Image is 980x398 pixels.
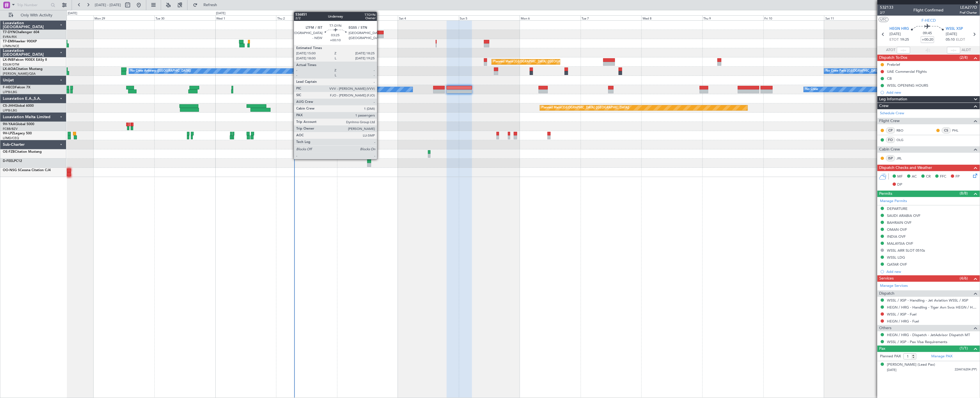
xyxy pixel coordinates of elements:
[887,213,921,218] div: SAUDI ARABIA OVF
[880,198,907,204] a: Manage Permits
[879,103,889,109] span: Crew
[3,58,14,62] span: LX-INB
[960,345,968,351] span: (1/1)
[879,290,895,297] span: Dispatch
[702,15,763,20] div: Thu 9
[130,67,191,75] div: No Crew Antwerp ([GEOGRAPHIC_DATA])
[897,47,910,54] input: --:--
[914,8,944,13] div: Flight Confirmed
[3,104,34,108] a: CS-JHHGlobal 6000
[325,58,378,66] div: Planned Maint [GEOGRAPHIC_DATA]
[154,15,215,20] div: Tue 30
[887,362,935,368] div: [PERSON_NAME] (Lead Pax)
[897,156,909,161] a: JRL
[942,127,951,134] div: CS
[641,15,702,20] div: Wed 8
[886,137,895,143] div: FO
[3,169,51,172] a: OO-NSG SCessna Citation CJ4
[276,15,337,20] div: Thu 2
[68,11,77,16] div: [DATE]
[897,128,909,133] a: RBO
[95,3,121,8] span: [DATE] - [DATE]
[956,174,960,179] span: FP
[3,90,17,94] a: LFPB/LBG
[887,206,908,211] div: DEPARTURE
[3,132,32,135] a: 9H-LPZLegacy 500
[890,26,909,32] span: HEGN HRG
[824,15,885,20] div: Sat 11
[946,37,955,43] span: 05:10
[190,1,224,9] button: Refresh
[886,155,895,161] div: ISP
[3,159,22,163] a: D-FEELPC12
[887,339,948,344] a: WSSL / XSP - Pax Visa Requirements
[887,76,892,81] div: CB
[887,62,900,67] div: Prebrief
[960,190,968,196] span: (8/8)
[879,165,932,171] span: Dispatch Checks and Weather
[960,4,977,10] span: LEA277D
[887,368,897,372] span: [DATE]
[887,241,913,246] div: MALAYSIA OVF
[879,118,900,124] span: Flight Crew
[886,127,895,134] div: CP
[3,31,15,34] span: T7-DYN
[898,174,903,179] span: MF
[826,67,881,75] div: No Crew Paris ([GEOGRAPHIC_DATA])
[879,55,908,61] span: Dispatch To-Dos
[897,137,909,142] a: OLG
[879,17,889,22] button: UTC
[3,72,36,76] a: [PERSON_NAME]/QSA
[955,367,977,372] span: 22AK16204 (PP)
[581,15,642,20] div: Tue 7
[952,128,965,133] a: PHL
[337,15,398,20] div: Fri 3
[3,40,37,43] a: T7-EMIHawker 900XP
[879,275,894,282] span: Services
[887,269,977,274] div: Add new
[3,123,34,126] a: 9H-YAAGlobal 5000
[3,159,14,163] span: D-FEEL
[3,62,19,67] a: EDLW/DTM
[3,67,16,71] span: LX-AOA
[879,96,908,103] span: Leg Information
[3,86,15,89] span: F-HECD
[946,31,957,37] span: [DATE]
[199,3,222,7] span: Refresh
[3,132,14,135] span: 9H-LPZ
[879,346,886,352] span: Pax
[887,220,912,225] div: BAHRAIN OVF
[3,169,20,172] span: OO-NSG S
[3,136,19,140] a: LFMD/CEQ
[520,15,581,20] div: Mon 6
[946,26,963,32] span: WSSL XSP
[887,90,977,95] div: Add new
[960,10,977,15] span: Pref Charter
[14,13,59,17] span: Only With Activity
[3,40,14,43] span: T7-EMI
[3,86,30,89] a: F-HECDFalcon 7X
[17,1,49,9] input: Trip Number
[887,227,907,232] div: OMAN OVF
[3,44,19,48] a: LFMN/NCE
[805,85,818,94] div: No Crew
[763,15,825,20] div: Fri 10
[3,127,18,131] a: FCBB/BZV
[887,262,907,267] div: QATAR OVF
[880,283,908,289] a: Manage Services
[459,15,520,20] div: Sun 5
[940,174,947,179] span: FFC
[900,37,909,43] span: 19:25
[879,146,900,153] span: Cabin Crew
[93,15,154,20] div: Mon 29
[887,305,977,310] a: HEGN / HRG - Handling - Tiger Avn Svcs HEGN / HRG
[398,15,459,20] div: Sat 4
[962,47,971,53] span: ALDT
[890,37,899,43] span: ETOT
[932,354,953,359] a: Manage PAX
[3,58,47,62] a: LX-INBFalcon 900EX EASy II
[886,47,896,53] span: ATOT
[887,255,905,260] div: WSSL LDG
[6,11,60,20] button: Only With Activity
[960,55,968,60] span: (2/4)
